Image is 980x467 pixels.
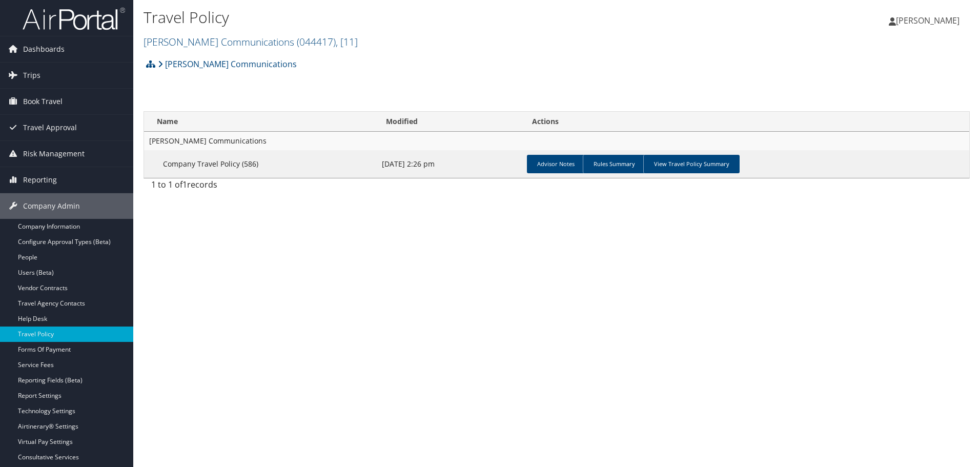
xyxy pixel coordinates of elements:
span: Reporting [23,167,57,193]
th: Actions [523,112,969,132]
span: 1 [182,179,187,190]
a: [PERSON_NAME] [889,5,970,36]
td: [DATE] 2:26 pm [377,150,523,178]
h1: Travel Policy [144,7,695,28]
a: Rules Summary [583,155,645,173]
a: [PERSON_NAME] Communications [158,54,297,74]
a: [PERSON_NAME] Communications [144,35,358,49]
span: Trips [23,63,40,88]
a: Advisor Notes [527,155,585,173]
span: Risk Management [23,141,85,167]
th: Modified: activate to sort column ascending [377,112,523,132]
span: Book Travel [23,89,63,114]
td: [PERSON_NAME] Communications [144,132,969,150]
span: , [ 11 ] [336,35,358,49]
span: [PERSON_NAME] [896,15,959,26]
img: airportal-logo.png [23,7,125,31]
div: 1 to 1 of records [151,178,342,196]
span: ( 044417 ) [297,35,336,49]
th: Name: activate to sort column ascending [144,112,377,132]
a: View Travel Policy Summary [643,155,740,173]
td: Company Travel Policy (586) [144,150,377,178]
span: Dashboards [23,36,65,62]
span: Company Admin [23,193,80,219]
span: Travel Approval [23,115,77,140]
